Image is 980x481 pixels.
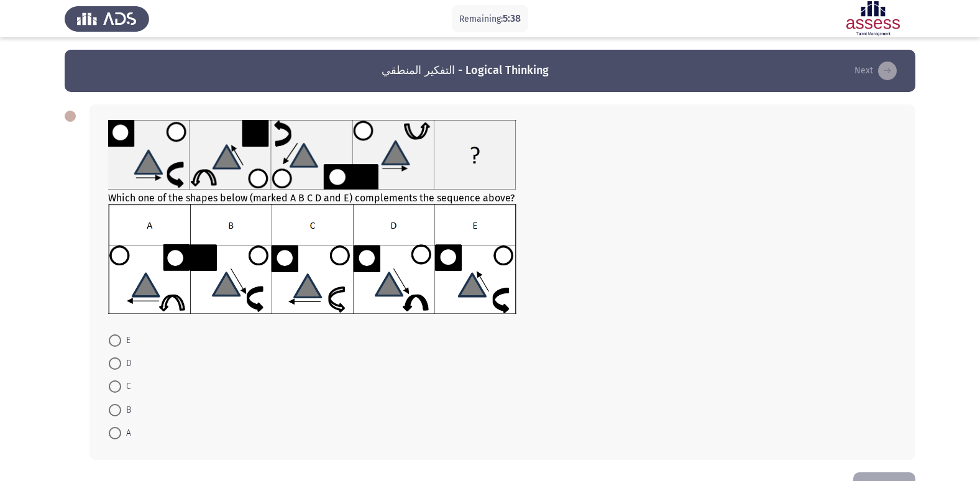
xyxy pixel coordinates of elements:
img: Assess Talent Management logo [65,1,149,36]
span: E [121,333,131,348]
img: UkFYYV8wODFfQi5wbmcxNjkxMzIzOTA4NDc5.png [108,204,516,314]
span: D [121,356,132,371]
img: UkFYYV8wODFfQS5wbmcxNjkxMzA1MzI5NDQ5.png [108,120,516,190]
h3: التفكير المنطقي - Logical Thinking [382,63,549,78]
span: 5:38 [503,12,521,24]
span: A [121,426,131,441]
button: load next page [851,61,900,81]
p: Remaining: [459,11,521,27]
div: Which one of the shapes below (marked A B C D and E) complements the sequence above? [108,120,897,316]
span: B [121,403,131,418]
span: C [121,379,131,394]
img: Assessment logo of Assessment En (Focus & 16PD) [831,1,915,36]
